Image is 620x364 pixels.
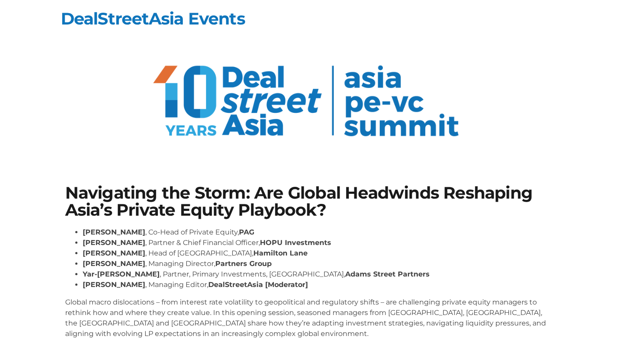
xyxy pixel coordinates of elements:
[208,280,308,289] strong: DealStreetAsia [Moderator]
[260,238,331,247] strong: HOPU Investments
[83,280,145,289] strong: [PERSON_NAME]
[65,185,555,218] h1: Navigating the Storm: Are Global Headwinds Reshaping Asia’s Private Equity Playbook?
[83,270,160,278] strong: Yar-[PERSON_NAME]
[253,249,308,257] strong: Hamilton Lane
[83,238,555,248] li: , Partner & Chief Financial Officer,
[83,228,145,236] strong: [PERSON_NAME]
[83,259,145,268] strong: [PERSON_NAME]
[83,227,555,238] li: , Co-Head of Private Equity,
[61,8,245,29] a: DealStreetAsia Events
[83,248,555,259] li: , Head of [GEOGRAPHIC_DATA],
[345,270,430,278] strong: Adams Street Partners
[83,269,555,280] li: , Partner, Primary Investments, [GEOGRAPHIC_DATA],
[65,297,555,339] p: Global macro dislocations – from interest rate volatility to geopolitical and regulatory shifts –...
[83,238,145,247] strong: [PERSON_NAME]
[239,228,254,236] strong: PAG
[83,259,555,269] li: , Managing Director,
[83,249,145,257] strong: [PERSON_NAME]
[83,280,555,290] li: , Managing Editor,
[215,259,272,268] strong: Partners Group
